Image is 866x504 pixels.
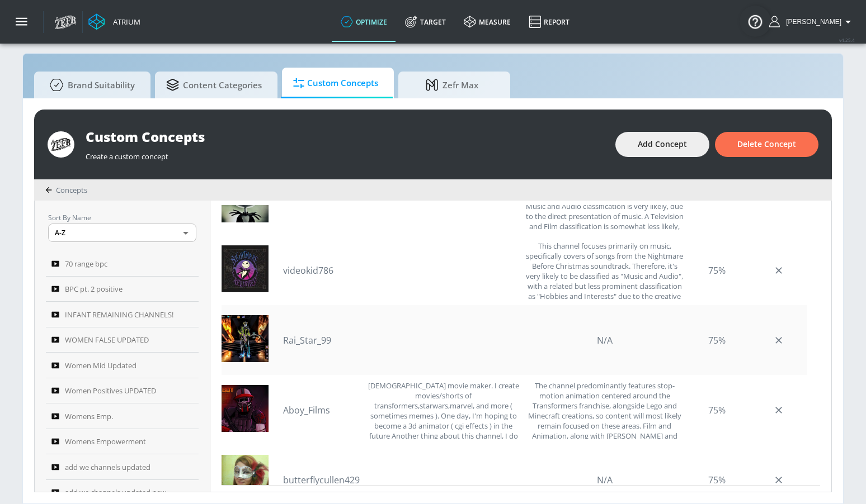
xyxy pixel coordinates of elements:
img: UCm65aKuwy1BY2Z8qXIUjGow [222,315,269,362]
span: INFANT REMAINING CHANNELS! [65,308,173,321]
span: 70 range bpc [65,257,107,270]
p: Sort By Name [48,212,196,224]
div: Atrium [109,17,140,27]
div: 75% [689,241,745,299]
div: 15 year old movie maker. I create movies/shorts of transformers,starwars,marvel, and more ( somet... [367,381,520,439]
button: [PERSON_NAME] [769,15,855,28]
a: Aboy_Films [283,404,361,416]
a: BPC pt. 2 positive [46,277,199,302]
img: UC-AWo4rIFPeeDwtnq23CpwA [222,245,269,292]
span: Women Positives UPDATED [65,384,156,397]
span: v 4.25.4 [839,37,855,43]
div: 75% [689,381,745,439]
a: add we channels updated [46,454,199,480]
a: optimize [332,2,396,42]
span: Concepts [56,185,87,195]
a: Rai_Star_99 [283,334,361,346]
span: Womens Empowerment [65,435,146,448]
a: Womens Emp. [46,403,199,429]
a: Report [520,2,578,42]
div: Custom Concepts [86,127,604,146]
a: 70 range bpc [46,251,199,277]
a: WOMEN FALSE UPDATED [46,327,199,353]
div: Concepts [45,185,87,195]
span: Custom Concepts [293,70,378,97]
span: Womens Emp. [65,410,113,423]
a: Womens Empowerment [46,429,199,455]
span: BPC pt. 2 positive [65,282,123,296]
a: butterflycullen429 [283,474,361,486]
span: Delete Concept [737,137,796,151]
button: Add Concept [615,132,709,157]
div: N/A [526,311,684,369]
div: The channel predominantly features stop-motion animation centered around the Transformers franchi... [526,381,684,439]
a: videokid786 [283,264,361,277]
span: Brand Suitability [45,72,135,98]
a: Target [396,2,455,42]
a: Women Positives UPDATED [46,378,199,404]
img: UCBI3UiHNSlXhtfv7bgPzz3w [222,385,269,432]
button: Open Resource Center [740,6,771,37]
span: Zefr Max [410,72,495,98]
span: add we channels updated new [65,486,166,499]
a: Women Mid Updated [46,353,199,378]
span: Women Mid Updated [65,359,137,372]
div: A-Z [48,224,196,242]
span: WOMEN FALSE UPDATED [65,333,149,346]
img: UCvQ1xM3IwZtXx1pSlCuXXPA [222,455,269,502]
div: This channel focuses primarily on music, specifically covers of songs from the Nightmare Before C... [526,241,684,299]
span: [PERSON_NAME] [782,18,841,26]
a: INFANT REMAINING CHANNELS! [46,302,199,327]
div: Create a custom concept [86,146,604,161]
a: Atrium [88,13,140,30]
button: Delete Concept [715,132,818,157]
span: add we channels updated [65,460,150,474]
span: Content Categories [166,72,262,98]
a: measure [455,2,520,42]
div: 75% [689,311,745,369]
span: Add Concept [638,137,687,151]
